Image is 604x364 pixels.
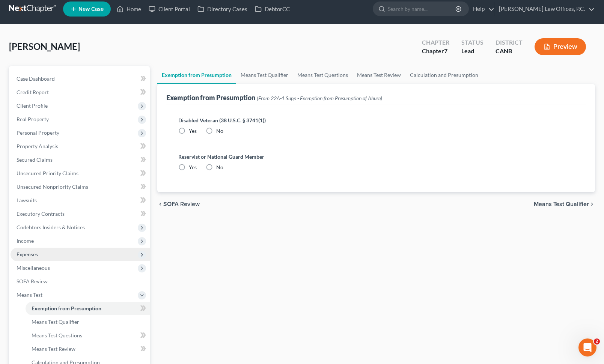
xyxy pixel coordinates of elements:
[11,167,150,180] a: Unsecured Priority Claims
[11,180,150,194] a: Unsecured Nonpriority Claims
[236,66,293,84] a: Means Test Qualifier
[17,156,53,163] span: Secured Claims
[11,72,150,86] a: Case Dashboard
[145,2,194,16] a: Client Portal
[78,6,104,12] span: New Case
[444,47,447,54] span: 7
[17,265,50,271] span: Miscellaneous
[189,164,197,170] span: Yes
[157,201,200,207] button: chevron_left SOFA Review
[11,140,150,153] a: Property Analysis
[422,47,449,56] div: Chapter
[26,329,150,342] a: Means Test Questions
[17,143,58,149] span: Property Analysis
[469,2,494,16] a: Help
[157,201,163,207] i: chevron_left
[495,2,595,16] a: [PERSON_NAME] Law Offices, P.C.
[17,278,48,284] span: SOFA Review
[17,238,34,244] span: Income
[178,116,574,124] label: Disabled Veteran (38 U.S.C. § 3741(1))
[11,194,150,207] a: Lawsuits
[9,41,80,52] span: [PERSON_NAME]
[32,346,75,352] span: Means Test Review
[32,305,101,311] span: Exemption from Presumption
[189,128,197,134] span: Yes
[216,128,223,134] span: No
[496,38,523,47] div: District
[17,129,59,136] span: Personal Property
[26,342,150,356] a: Means Test Review
[178,153,574,161] label: Reservist or National Guard Member
[163,201,200,207] span: SOFA Review
[194,2,251,16] a: Directory Cases
[535,38,586,55] button: Preview
[26,302,150,315] a: Exemption from Presumption
[26,315,150,329] a: Means Test Qualifier
[166,93,382,102] div: Exemption from Presumption
[594,338,600,344] span: 2
[293,66,352,84] a: Means Test Questions
[17,224,85,230] span: Codebtors Insiders & Notices
[251,2,294,16] a: DebtorCC
[352,66,405,84] a: Means Test Review
[17,197,37,203] span: Lawsuits
[589,201,595,207] i: chevron_right
[461,38,484,47] div: Status
[405,66,483,84] a: Calculation and Presumption
[32,319,79,325] span: Means Test Qualifier
[461,47,484,56] div: Lead
[32,332,82,338] span: Means Test Questions
[496,47,523,56] div: CANB
[17,251,38,257] span: Expenses
[17,116,49,122] span: Real Property
[11,207,150,221] a: Executory Contracts
[578,338,596,356] iframe: Intercom live chat
[17,170,78,176] span: Unsecured Priority Claims
[534,201,589,207] span: Means Test Qualifier
[534,201,595,207] button: Means Test Qualifier chevron_right
[17,292,42,298] span: Means Test
[11,86,150,99] a: Credit Report
[388,2,456,16] input: Search by name...
[113,2,145,16] a: Home
[17,102,48,109] span: Client Profile
[17,89,49,95] span: Credit Report
[257,95,382,101] span: (From 22A-1 Supp - Exemption from Presumption of Abuse)
[157,66,236,84] a: Exemption from Presumption
[17,75,55,82] span: Case Dashboard
[11,275,150,288] a: SOFA Review
[216,164,223,170] span: No
[422,38,449,47] div: Chapter
[11,153,150,167] a: Secured Claims
[17,211,65,217] span: Executory Contracts
[17,184,88,190] span: Unsecured Nonpriority Claims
